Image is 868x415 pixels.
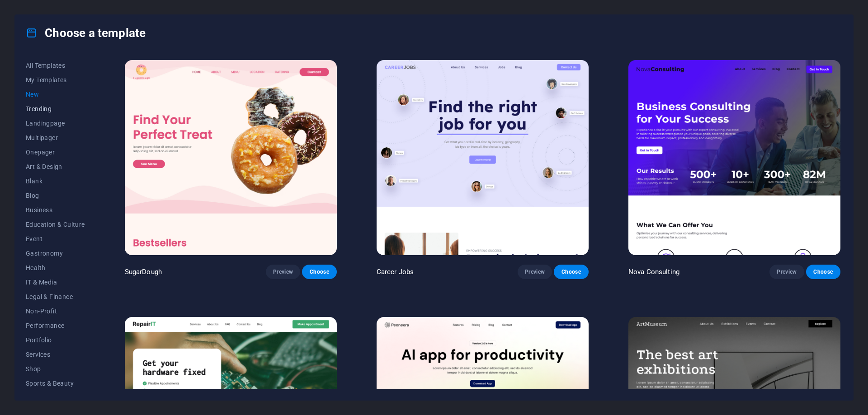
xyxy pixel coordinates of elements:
span: Services [26,351,85,358]
button: Portfolio [26,333,85,347]
span: Blank [26,177,85,185]
span: Multipager [26,134,85,141]
button: IT & Media [26,275,85,289]
button: Onepager [26,145,85,159]
button: Preview [266,265,300,279]
button: Choose [302,265,336,279]
span: Preview [777,268,797,275]
span: Event [26,235,85,242]
span: Portfolio [26,336,85,344]
img: SugarDough [125,60,337,255]
span: Choose [813,268,833,275]
button: Shop [26,362,85,376]
p: Nova Consulting [628,267,679,276]
span: All Templates [26,62,85,69]
span: Education & Culture [26,221,85,228]
span: Blog [26,192,85,199]
button: Health [26,261,85,275]
button: Sports & Beauty [26,376,85,391]
img: Nova Consulting [628,60,840,255]
button: Preview [518,265,552,279]
span: Onepager [26,149,85,156]
span: My Templates [26,76,85,84]
span: Performance [26,322,85,329]
span: Preview [525,268,545,275]
button: Performance [26,318,85,333]
span: Business [26,206,85,214]
button: Multipager [26,131,85,145]
button: Blog [26,188,85,203]
button: New [26,87,85,102]
span: Art & Design [26,163,85,170]
button: All Templates [26,58,85,73]
button: Legal & Finance [26,289,85,304]
span: Sports & Beauty [26,380,85,387]
button: Gastronomy [26,246,85,261]
span: Health [26,264,85,271]
button: Art & Design [26,159,85,174]
button: Non-Profit [26,304,85,318]
button: Landingpage [26,116,85,131]
button: Education & Culture [26,217,85,232]
span: Non-Profit [26,308,85,315]
button: Preview [769,265,804,279]
button: Business [26,203,85,217]
p: Career Jobs [377,267,414,276]
p: SugarDough [125,267,162,276]
span: Trending [26,105,85,112]
button: Choose [806,265,840,279]
h4: Choose a template [26,26,146,40]
button: Services [26,347,85,362]
span: Landingpage [26,120,85,127]
span: Choose [309,268,329,275]
span: Gastronomy [26,250,85,257]
span: Choose [561,268,581,275]
span: Shop [26,365,85,373]
span: Legal & Finance [26,293,85,300]
button: Choose [554,265,588,279]
span: IT & Media [26,279,85,286]
button: Blank [26,174,85,188]
img: Career Jobs [377,60,589,255]
button: My Templates [26,73,85,87]
span: New [26,91,85,98]
span: Preview [273,268,293,275]
button: Event [26,232,85,246]
button: Trending [26,102,85,116]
